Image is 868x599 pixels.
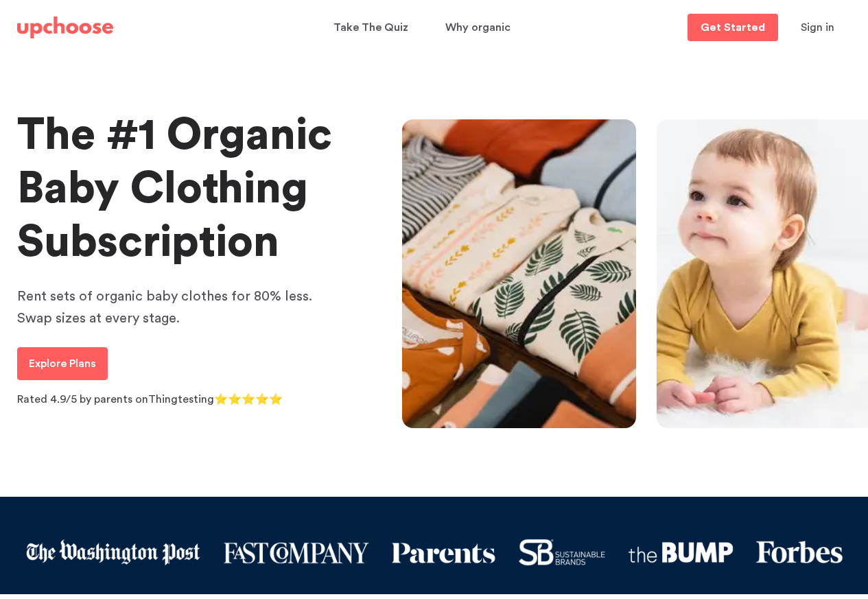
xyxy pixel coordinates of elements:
[628,541,734,563] img: the Bump logo
[148,394,214,405] a: Thingtesting
[801,22,834,33] span: Sign in
[17,394,148,405] span: Rated 4.9/5 by parents on
[391,541,497,565] img: Parents logo
[333,14,412,41] a: Take The Quiz
[214,394,283,405] span: ⭐⭐⭐⭐⭐
[333,16,408,38] p: Take The Quiz
[25,539,200,566] img: Washington post logo
[518,539,606,566] img: Sustainable brands logo
[17,347,108,380] a: Explore Plans
[29,355,96,372] p: Explore Plans
[688,14,778,41] a: Get Started
[755,540,843,565] img: Forbes logo
[445,14,515,41] a: Why organic
[17,14,113,42] a: UpChoose
[445,14,511,41] span: Why organic
[701,22,765,33] p: Get Started
[222,541,368,565] img: logo fast company
[784,14,852,41] button: Sign in
[17,113,332,264] span: The #1 Organic Baby Clothing Subscription
[402,119,637,428] img: Gorgeous organic baby clothes with intricate prints and designs, neatly folded on a table
[17,285,347,329] p: Rent sets of organic baby clothes for 80% less. Swap sizes at every stage.
[17,16,113,38] img: UpChoose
